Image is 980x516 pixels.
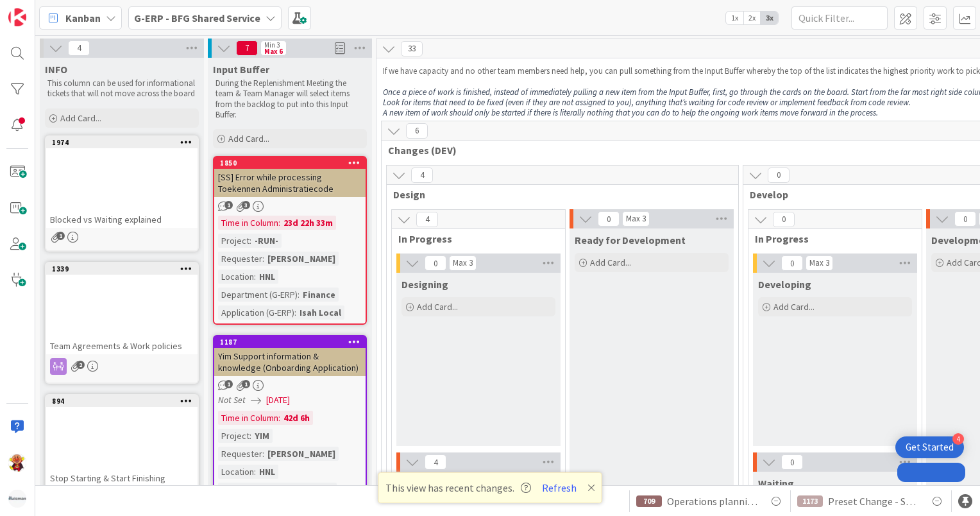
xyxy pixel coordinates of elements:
div: Max 3 [809,260,829,266]
span: 0 [954,211,976,227]
span: This view has recent changes. [385,480,531,495]
span: 2x [743,12,761,24]
span: Add Card... [60,112,101,124]
span: Designing [401,278,448,291]
div: Facility [300,483,337,497]
span: In Progress [755,232,906,245]
div: 1187 [214,336,366,348]
div: 1187Yim Support information & knowledge (Onboarding Application) [214,336,366,376]
span: 1x [726,12,743,24]
span: Waiting [758,477,794,490]
div: 1850 [220,159,366,168]
span: [DATE] [266,393,290,407]
span: : [278,216,280,230]
span: : [278,411,280,425]
span: : [294,305,296,320]
span: 4 [411,168,433,183]
div: Blocked vs Waiting explained [46,211,198,228]
span: : [249,234,251,248]
span: Add Card... [228,133,269,144]
div: Requester [218,252,262,266]
div: Location [218,465,254,479]
div: Department (G-ERP) [218,483,298,497]
span: 1 [242,380,250,388]
div: Department (G-ERP) [218,288,298,302]
div: 1974 [52,138,198,147]
span: Ready for Development [575,234,686,246]
div: 1173 [797,495,823,507]
div: [SS] Error while processing Toekennen Administratiecode [214,169,366,197]
div: HNL [256,465,278,479]
div: Finance [300,288,339,302]
div: 1339 [52,264,198,273]
div: 1974Blocked vs Waiting explained [46,137,198,228]
span: Preset Change - Shipping in Shipping Schedule [828,494,919,509]
div: 894Stop Starting & Start Finishing [46,395,198,486]
span: 3 [242,201,250,209]
span: : [262,252,264,266]
div: Time in Column [218,216,278,230]
p: During the Replenishment Meeting the team & Team Manager will select items from the backlog to pu... [215,78,364,120]
span: 1 [224,380,233,388]
div: 1850[SS] Error while processing Toekennen Administratiecode [214,157,366,197]
div: 42d 6h [280,411,313,425]
span: : [254,465,256,479]
div: 1974 [46,137,198,148]
b: G-ERP - BFG Shared Service [134,12,260,24]
div: 4 [952,433,964,445]
span: : [298,483,300,497]
div: Time in Column [218,411,278,425]
div: Max 3 [626,216,646,222]
div: Isah Local [296,305,344,320]
div: Yim Support information & knowledge (Onboarding Application) [214,348,366,376]
div: 1187 [220,338,366,347]
img: LC [8,454,26,472]
span: In Progress [398,232,549,245]
span: 0 [598,211,620,227]
div: Project [218,429,249,443]
div: Max 6 [264,48,283,55]
div: Get Started [906,441,954,454]
span: 3x [761,12,778,24]
span: 33 [401,41,423,56]
input: Quick Filter... [791,6,888,30]
span: Developing [758,278,811,291]
span: 0 [425,255,446,271]
span: INFO [45,63,67,76]
div: 709 [636,495,662,507]
div: 894 [46,395,198,407]
span: 0 [768,168,790,183]
div: [PERSON_NAME] [264,252,339,266]
span: Design [393,188,722,201]
span: 4 [416,212,438,227]
span: 1 [224,201,233,209]
span: Add Card... [590,257,631,268]
div: 894 [52,397,198,406]
div: [PERSON_NAME] [264,447,339,461]
div: 1850 [214,157,366,169]
span: : [298,288,300,302]
span: 4 [425,454,446,470]
em: A new item of work should only be started if there is literally nothing that you can do to help t... [383,107,878,118]
div: Project [218,234,249,248]
span: Add Card... [417,301,458,313]
div: YIM [251,429,273,443]
div: Location [218,270,254,284]
div: 1339Team Agreements & Work policies [46,263,198,354]
div: Min 3 [264,42,280,48]
span: Kanban [65,10,101,26]
span: 2 [76,361,85,369]
span: Add Card... [773,301,815,313]
img: avatar [8,490,26,508]
div: Stop Starting & Start Finishing [46,470,198,486]
span: 7 [236,40,258,56]
div: Max 3 [453,260,473,266]
div: 23d 22h 33m [280,216,336,230]
div: Open Get Started checklist, remaining modules: 4 [895,436,964,458]
div: 1339 [46,263,198,275]
span: 4 [68,40,90,56]
span: : [254,270,256,284]
span: 1 [56,232,65,240]
span: : [249,429,251,443]
em: Look for items that need to be fixed (even if they are not assigned to you), anything that’s wait... [383,97,911,108]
